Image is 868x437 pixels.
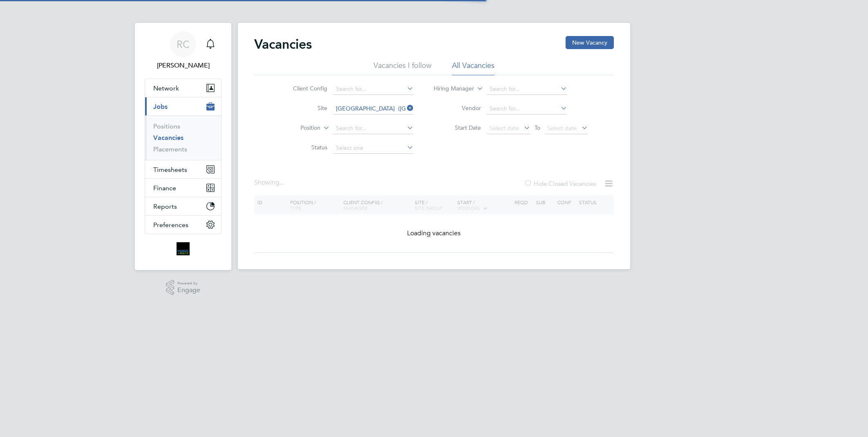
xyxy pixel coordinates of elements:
[374,61,432,75] li: Vacancies I follow
[177,280,200,287] span: Powered by
[280,104,327,112] label: Site
[145,31,221,70] a: RC[PERSON_NAME]
[280,144,327,151] label: Status
[153,145,187,153] a: Placements
[166,280,201,295] a: Powered byEngage
[145,242,221,255] a: Go to home page
[153,122,180,130] a: Positions
[145,179,221,197] button: Finance
[177,39,190,50] span: RC
[153,84,179,92] span: Network
[333,142,414,154] input: Select one
[153,203,177,210] span: Reports
[427,85,474,93] label: Hiring Manager
[333,123,414,134] input: Search for...
[145,97,221,115] button: Jobs
[434,124,481,131] label: Start Date
[490,124,519,132] span: Select date
[333,103,414,115] input: Search for...
[254,178,286,187] div: Showing
[547,124,577,132] span: Select date
[333,83,414,95] input: Search for...
[153,166,187,173] span: Timesheets
[452,61,494,75] li: All Vacancies
[135,23,231,270] nav: Main navigation
[145,216,221,234] button: Preferences
[434,104,481,112] label: Vendor
[145,61,221,70] span: Robyn Clarke
[145,79,221,97] button: Network
[145,115,221,160] div: Jobs
[566,36,614,49] button: New Vacancy
[177,287,200,294] span: Engage
[254,36,312,52] h2: Vacancies
[280,85,327,92] label: Client Config
[524,180,596,187] label: Hide Closed Vacancies
[153,184,176,192] span: Finance
[145,160,221,178] button: Timesheets
[487,103,567,115] input: Search for...
[487,83,567,95] input: Search for...
[153,103,168,110] span: Jobs
[532,122,543,133] span: To
[280,178,284,187] span: ...
[153,221,188,229] span: Preferences
[153,134,183,142] a: Vacancies
[145,197,221,215] button: Reports
[273,124,320,132] label: Position
[177,242,190,255] img: bromak-logo-retina.png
